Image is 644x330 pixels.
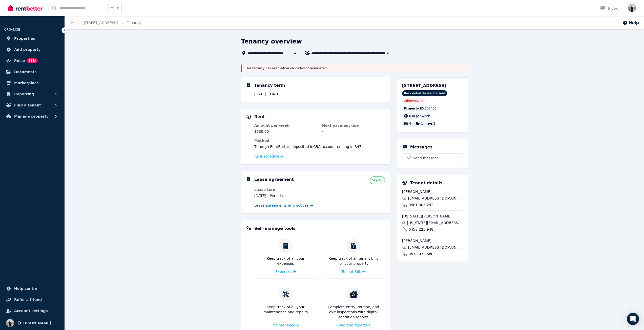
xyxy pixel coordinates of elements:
a: Documents [4,67,60,77]
span: Tenant Bills [342,269,362,274]
h5: Self-manage tools [254,226,296,232]
p: [DATE] - [DATE] [254,92,385,97]
a: Help centre [4,283,60,294]
span: 3 [433,122,435,126]
div: This tenancy has been either cancelled or terminated. [241,64,468,72]
h5: Rent [254,114,265,120]
span: Condition reports [336,323,367,328]
span: 0481 303 242 [409,202,433,207]
span: Properties [14,35,35,41]
span: 630 per week [409,114,430,118]
h1: Tenancy overview [241,37,302,46]
a: Lease agreements and notices [254,203,313,208]
img: Condition reports [349,290,358,298]
span: Refer a friend [14,297,42,303]
img: Daniel Mare [628,4,636,12]
dd: $630.00 [254,129,317,134]
dt: Next payment due [322,123,385,128]
span: Ad: Removed [404,99,423,103]
a: Tenant Bills [342,269,365,274]
span: Signed [372,178,382,182]
span: Residential House | For rent [402,90,447,96]
h5: Lease agreement [254,177,294,183]
a: Account settings [4,306,60,316]
span: Manage property [14,113,49,119]
dt: Lease term [254,187,317,192]
p: Complete entry, routine, and exit inspections with digital condition reports [326,304,381,320]
a: Refer a friend [4,295,60,305]
dd: [DATE] - Periodic [254,193,317,198]
button: Help [622,20,639,26]
span: BETA [27,58,38,63]
img: Rental Payments [246,115,251,119]
span: Lease agreements and notices [254,203,309,208]
a: PulseBETA [4,56,60,66]
button: Send message [402,153,463,163]
dt: Method [254,138,385,143]
span: Help centre [14,285,37,292]
span: [PERSON_NAME] [402,189,463,194]
span: Documents [14,69,37,75]
span: Ctrl [107,5,115,11]
span: [EMAIL_ADDRESS][DOMAIN_NAME] [408,245,463,250]
span: k [117,6,119,10]
span: Tenancy [127,20,141,25]
span: 0478 072 680 [409,251,433,256]
span: ORGANISE [4,28,20,31]
span: [PERSON_NAME] [18,320,51,326]
span: 1 [421,122,423,126]
span: Expenses [275,269,292,274]
h5: Messages [410,144,432,150]
div: : 177430 [402,105,439,112]
span: [US_STATE][EMAIL_ADDRESS][DOMAIN_NAME] [407,220,463,225]
span: Add property [14,47,41,53]
div: Inbox [600,6,618,11]
span: Find a tenant [14,102,41,108]
dt: Amount per week [254,123,317,128]
button: Manage property [4,111,60,121]
span: Through RentBetter , deposited in CBA account ending in 347 . [254,145,363,149]
h5: Tenant details [410,180,443,186]
p: Keep track of all tenant bills for your property [326,256,381,266]
span: [EMAIL_ADDRESS][DOMAIN_NAME] [408,196,463,201]
div: Open Intercom Messenger [627,313,639,325]
span: Send message [413,156,439,161]
h5: Tenancy term [254,82,285,89]
span: Rent schedule [254,154,279,159]
p: Keep track of all your expenses [258,256,313,266]
a: Maintenance [272,323,299,328]
img: Daniel Mare [6,319,14,327]
span: [US_STATE][PERSON_NAME] [402,214,463,219]
span: Account settings [14,308,48,314]
span: Marketplace [14,80,39,86]
span: [STREET_ADDRESS] [402,83,446,88]
span: Property ID [404,106,424,111]
a: Marketplace [4,78,60,88]
a: Rent schedule [254,154,283,159]
nav: Breadcrumb [65,16,147,29]
span: Pulse [14,58,25,64]
p: Keep track of all your maintenance and repairs [258,304,313,315]
span: 4 [409,122,411,126]
a: Add property [4,45,60,55]
span: [PERSON_NAME] [402,238,463,243]
button: Find a tenant [4,100,60,110]
span: Reporting [14,91,34,97]
button: Reporting [4,89,60,99]
a: Condition reports [336,323,371,328]
dd: - [322,129,385,134]
span: Maintenance [272,323,295,328]
a: Expenses [275,269,296,274]
span: 0458 225 948 [409,227,433,232]
a: Properties [4,33,60,43]
img: RentBetter [8,4,43,12]
a: [STREET_ADDRESS] [83,21,118,25]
